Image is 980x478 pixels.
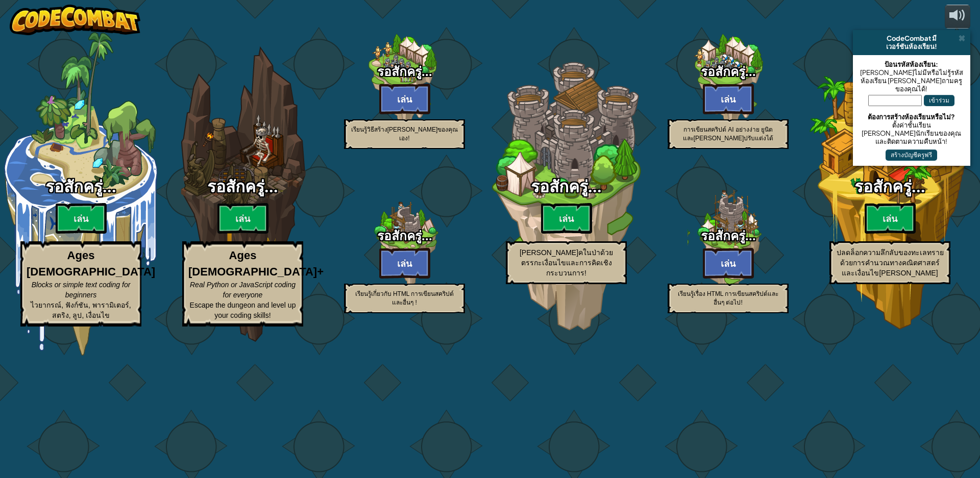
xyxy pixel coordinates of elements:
[854,175,925,197] span: รอสักครู่...
[32,281,131,299] span: Blocks or simple text coding for beginners
[379,84,430,114] btn: เล่น
[858,121,965,145] div: ตั้งค่าชั้นเรียน [PERSON_NAME]นักเรียนของคุณ และติดตามความคืบหน้า!
[45,175,116,197] span: รอสักครู่...
[324,164,485,326] div: Complete previous world to unlock
[485,32,647,356] div: Complete previous world to unlock
[207,175,278,197] span: รอสักครู่...
[701,227,756,244] span: รอสักครู่...
[809,32,971,356] div: Complete previous world to unlock
[541,203,592,234] btn: เล่น
[520,248,613,277] span: [PERSON_NAME]คในป่าด้วยตรรกะเงื่อนไขและการคิดเชิงกระบวนการ!
[217,203,268,234] btn: เล่น
[190,301,296,319] span: Escape the dungeon and level up your coding skills!
[678,290,779,306] span: เรียนรู้เรื่อง HTML การเขียนสคริปต์และอื่นๆ ต่อไป!
[857,34,966,42] div: CodeCombat มี
[858,113,965,121] div: ต้องการสร้างห้องเรียนหรือไม่?
[647,164,809,326] div: Complete previous world to unlock
[924,95,954,106] button: เข้าร่วม
[377,63,432,80] span: รอสักครู่...
[10,5,140,35] img: CodeCombat - Learn how to code by playing a game
[188,249,324,278] strong: Ages [DEMOGRAPHIC_DATA]+
[857,42,966,51] div: เวอร์ชันห้องเรียน!
[531,175,602,197] span: รอสักครู่...
[683,126,774,142] span: การเขียนสคริปต์ AI อย่างง่าย ยูนิตและ[PERSON_NAME]ปรับแต่งได้
[190,281,296,299] span: Real Python or JavaScript coding for everyone
[945,5,970,29] button: ปรับระดับเสียง
[701,63,756,80] span: รอสักครู่...
[31,301,131,319] span: ไวยากรณ์, ฟังก์ชัน, พารามิเตอร์, สตริง, ลูป, เงื่อนไข
[886,149,937,161] button: สร้างบัญชีครูฟรี
[703,84,754,114] btn: เล่น
[379,248,430,279] btn: เล่น
[377,227,432,244] span: รอสักครู่...
[351,126,458,142] span: เรียนรู้วิธีสร้าง[PERSON_NAME]ของคุณเอง!
[703,248,754,279] btn: เล่น
[858,60,965,68] div: ป้อนรหัสห้องเรียน:
[162,32,324,356] div: Complete previous world to unlock
[865,203,916,234] btn: เล่น
[858,68,965,93] div: [PERSON_NAME]ไม่มีหรือไม่รู้รหัสห้องเรียน [PERSON_NAME]ถามครูของคุณได้!
[837,248,944,277] span: ปลดล็อกความลึกลับของทะเลทรายด้วยการคำนวณทางคณิตศาสตร์และเงื่อนไข[PERSON_NAME]
[56,203,107,234] btn: เล่น
[27,249,155,278] strong: Ages [DEMOGRAPHIC_DATA]
[355,290,454,306] span: เรียนรู้เกี่ยวกับ HTML การเขียนสคริปต์ และอื่นๆ !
